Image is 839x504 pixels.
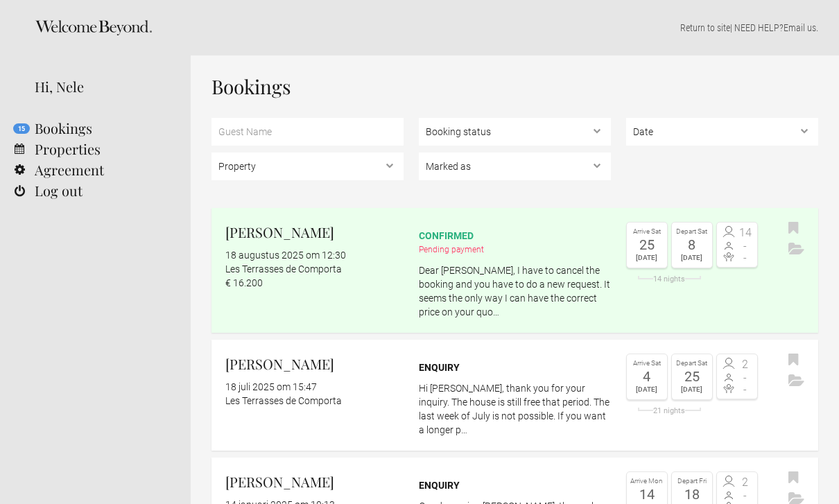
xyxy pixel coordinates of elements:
[675,252,709,264] div: [DATE]
[630,252,664,264] div: [DATE]
[626,275,713,283] div: 14 nights
[35,76,170,97] div: Hi, Nele
[225,394,404,408] div: Les Terrasses de Comporta
[675,476,709,487] div: Depart Fri
[419,229,611,243] div: confirmed
[630,238,664,252] div: 25
[785,468,802,489] button: Bookmark
[626,118,818,146] select: ,
[419,381,611,437] p: Hi [PERSON_NAME], thank you for your inquiry. The house is still free that period. The last week ...
[626,407,713,415] div: 21 nights
[737,490,754,501] span: -
[737,477,754,488] span: 2
[630,358,664,370] div: Arrive Sat
[680,22,730,33] a: Return to site
[630,487,664,501] div: 14
[675,383,709,396] div: [DATE]
[675,487,709,501] div: 18
[675,370,709,383] div: 25
[225,381,317,392] flynt-date-display: 18 juli 2025 om 15:47
[737,384,754,395] span: -
[225,354,404,374] h2: [PERSON_NAME]
[630,226,664,238] div: Arrive Sat
[211,340,818,451] a: [PERSON_NAME] 18 juli 2025 om 15:47 Les Terrasses de Comporta Enquiry Hi [PERSON_NAME], thank you...
[419,243,611,257] div: Pending payment
[211,118,404,146] input: Guest Name
[211,21,818,35] p: | NEED HELP? .
[630,370,664,383] div: 4
[737,241,754,252] span: -
[675,238,709,252] div: 8
[675,358,709,370] div: Depart Sat
[419,118,611,146] select: , ,
[419,263,611,319] p: Dear [PERSON_NAME], I have to cancel the booking and you have to do a new request. It seems the o...
[784,22,816,33] a: Email us
[419,478,611,492] div: Enquiry
[419,360,611,374] div: Enquiry
[737,372,754,383] span: -
[225,262,404,276] div: Les Terrasses de Comporta
[225,222,404,243] h2: [PERSON_NAME]
[225,471,404,492] h2: [PERSON_NAME]
[737,252,754,263] span: -
[630,383,664,396] div: [DATE]
[675,226,709,238] div: Depart Sat
[785,371,808,392] button: Archive
[225,250,346,261] flynt-date-display: 18 augustus 2025 om 12:30
[211,208,818,333] a: [PERSON_NAME] 18 augustus 2025 om 12:30 Les Terrasses de Comporta € 16.200 confirmed Pending paym...
[737,227,754,238] span: 14
[225,277,263,288] flynt-currency: € 16.200
[785,218,802,239] button: Bookmark
[211,76,818,97] h1: Bookings
[785,239,808,260] button: Archive
[737,359,754,370] span: 2
[419,153,611,180] select: , , ,
[785,350,802,371] button: Bookmark
[13,123,30,134] flynt-notification-badge: 15
[630,476,664,487] div: Arrive Mon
